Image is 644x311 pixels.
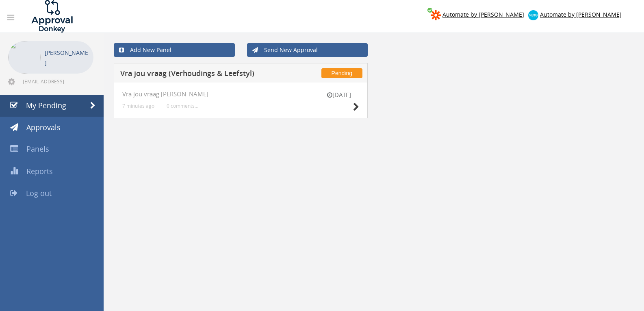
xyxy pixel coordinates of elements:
span: Reports [26,166,53,176]
span: Pending [321,68,362,78]
img: zapier-logomark.png [431,10,441,20]
span: Panels [26,144,49,154]
small: 0 comments... [167,103,198,109]
span: Automate by [PERSON_NAME] [540,11,622,18]
span: Approvals [26,122,61,132]
span: My Pending [26,100,66,110]
img: xero-logo.png [528,10,538,20]
h4: Vra jou vraag [PERSON_NAME] [122,91,359,98]
p: [PERSON_NAME] [45,48,89,68]
span: Automate by [PERSON_NAME] [442,11,524,18]
a: Add New Panel [114,43,235,57]
h5: Vra jou vraag (Verhoudings & Leefstyl) [120,70,289,80]
span: Log out [26,188,52,198]
a: Send New Approval [247,43,368,57]
span: [EMAIL_ADDRESS][DOMAIN_NAME] [23,78,92,85]
small: [DATE] [319,91,359,99]
small: 7 minutes ago [122,103,154,109]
